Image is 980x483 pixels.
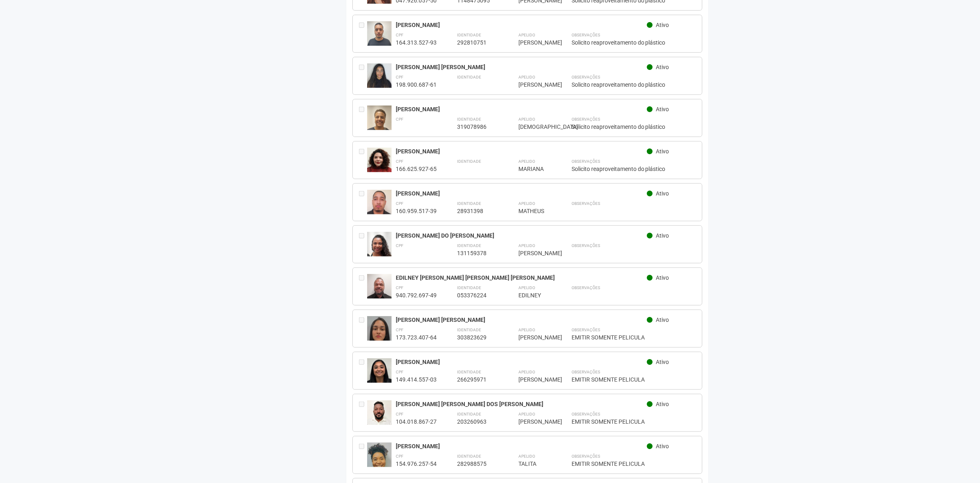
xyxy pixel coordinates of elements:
div: EMITIR SOMENTE PELICULA [572,376,696,383]
strong: Apelido [518,75,535,79]
img: user.jpg [367,316,392,352]
div: 164.313.527-93 [396,39,437,46]
strong: Observações [572,243,600,248]
div: 203260963 [457,418,498,425]
div: 149.414.557-03 [396,376,437,383]
strong: CPF [396,370,404,374]
strong: Apelido [518,33,535,37]
div: EMITIR SOMENTE PELICULA [572,334,696,341]
div: EDILNEY [518,292,551,299]
div: MATHEUS [518,207,551,215]
img: user.jpg [367,232,392,263]
strong: CPF [396,75,404,79]
div: [PERSON_NAME] [PERSON_NAME] [396,316,647,323]
strong: Observações [572,159,600,164]
div: [PERSON_NAME] [518,81,551,88]
img: user.jpg [367,106,392,137]
div: [PERSON_NAME] [396,148,647,155]
strong: Observações [572,370,600,374]
div: Solicito reaproveitamento do plástico [572,39,696,46]
strong: CPF [396,412,404,416]
span: Ativo [656,274,669,281]
strong: Apelido [518,454,535,458]
div: [PERSON_NAME] [518,39,551,46]
div: MARIANA [518,165,551,173]
div: Solicito reaproveitamento do plástico [572,81,696,88]
strong: CPF [396,243,404,248]
strong: Apelido [518,328,535,332]
span: Ativo [656,190,669,197]
div: [PERSON_NAME] [518,249,551,257]
img: user.jpg [367,148,392,175]
strong: Observações [572,75,600,79]
div: 166.625.927-65 [396,165,437,173]
strong: Apelido [518,412,535,416]
span: Ativo [656,22,669,28]
strong: Observações [572,33,600,37]
div: [PERSON_NAME] [518,334,551,341]
span: Ativo [656,317,669,323]
div: EMITIR SOMENTE PELICULA [572,418,696,425]
div: [PERSON_NAME] [PERSON_NAME] [396,63,647,71]
strong: CPF [396,33,404,37]
strong: Apelido [518,285,535,290]
div: Entre em contato com a Aministração para solicitar o cancelamento ou 2a via [359,190,367,215]
div: 198.900.687-61 [396,81,437,88]
strong: CPF [396,454,404,458]
div: Entre em contato com a Aministração para solicitar o cancelamento ou 2a via [359,358,367,383]
div: [PERSON_NAME] [396,106,647,113]
span: Ativo [656,401,669,407]
div: 303823629 [457,334,498,341]
strong: Apelido [518,370,535,374]
div: Entre em contato com a Aministração para solicitar o cancelamento ou 2a via [359,316,367,341]
span: Ativo [656,106,669,112]
strong: CPF [396,285,404,290]
div: 053376224 [457,292,498,299]
div: [PERSON_NAME] [396,443,647,450]
img: user.jpg [367,21,392,54]
img: user.jpg [367,400,392,425]
span: Ativo [656,359,669,365]
div: 173.723.407-64 [396,334,437,341]
div: Entre em contato com a Aministração para solicitar o cancelamento ou 2a via [359,232,367,257]
div: [PERSON_NAME] DO [PERSON_NAME] [396,232,647,239]
div: [PERSON_NAME] [396,21,647,29]
div: Entre em contato com a Aministração para solicitar o cancelamento ou 2a via [359,400,367,425]
img: user.jpg [367,358,392,391]
div: [DEMOGRAPHIC_DATA] [518,123,551,130]
div: 28931398 [457,207,498,215]
strong: Identidade [457,328,481,332]
div: Entre em contato com a Aministração para solicitar o cancelamento ou 2a via [359,274,367,299]
div: [PERSON_NAME] [396,190,647,197]
div: Entre em contato com a Aministração para solicitar o cancelamento ou 2a via [359,21,367,46]
strong: Identidade [457,285,481,290]
img: user.jpg [367,274,392,307]
div: EDILNEY [PERSON_NAME] [PERSON_NAME] [PERSON_NAME] [396,274,647,281]
strong: CPF [396,117,404,121]
strong: Observações [572,285,600,290]
div: Solicito reaproveitamento do plástico [572,165,696,173]
strong: Observações [572,454,600,458]
strong: CPF [396,159,404,164]
div: Solicito reaproveitamento do plástico [572,123,696,130]
div: TALITA [518,460,551,467]
strong: Identidade [457,117,481,121]
div: 319078986 [457,123,498,130]
div: 131159378 [457,249,498,257]
div: 154.976.257-54 [396,460,437,467]
strong: Apelido [518,117,535,121]
div: Entre em contato com a Aministração para solicitar o cancelamento ou 2a via [359,443,367,467]
strong: CPF [396,201,404,206]
div: Entre em contato com a Aministração para solicitar o cancelamento ou 2a via [359,148,367,173]
strong: Apelido [518,201,535,206]
div: [PERSON_NAME] [396,358,647,366]
div: 266295971 [457,376,498,383]
div: 160.959.517-39 [396,207,437,215]
strong: Identidade [457,201,481,206]
strong: Identidade [457,370,481,374]
span: Ativo [656,148,669,155]
strong: Apelido [518,159,535,164]
strong: Identidade [457,33,481,37]
strong: Identidade [457,412,481,416]
strong: Identidade [457,454,481,458]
